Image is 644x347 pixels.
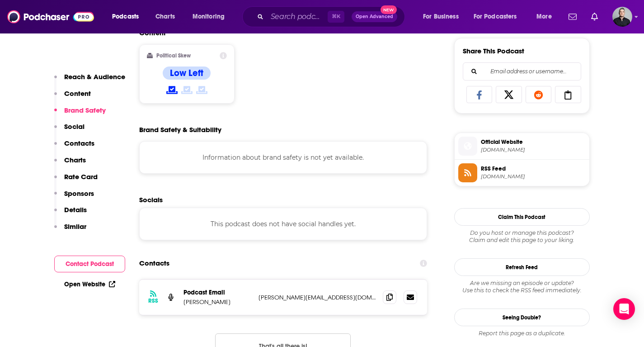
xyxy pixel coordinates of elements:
[356,14,393,19] span: Open Advanced
[64,280,115,288] a: Open Website
[454,229,590,237] span: Do you host or manage this podcast?
[555,86,581,103] a: Copy Link
[454,330,590,337] div: Report this page as a duplicate.
[64,106,106,114] p: Brand Safety
[259,294,376,301] p: [PERSON_NAME][EMAIL_ADDRESS][DOMAIN_NAME]
[251,6,414,27] div: Search podcasts, credits, & more...
[64,172,98,181] p: Rate Card
[183,298,251,306] p: [PERSON_NAME]
[54,122,85,139] button: Social
[463,62,581,81] div: Search followers
[54,189,94,206] button: Sponsors
[54,222,86,239] button: Similar
[7,8,94,25] img: Podchaser - Follow, Share and Rate Podcasts
[112,10,139,23] span: Podcasts
[536,10,552,23] span: More
[54,89,91,106] button: Content
[156,52,191,59] h2: Political Skew
[139,255,169,272] h2: Contacts
[183,289,251,296] p: Podcast Email
[106,10,150,24] button: open menu
[54,156,86,172] button: Charts
[64,139,94,147] p: Contacts
[170,67,203,79] h4: Low Left
[423,10,459,23] span: For Business
[54,256,125,272] button: Contact Podcast
[54,205,87,222] button: Details
[612,7,632,27] span: Logged in as zekestokes
[468,10,530,24] button: open menu
[64,156,86,164] p: Charts
[481,173,586,180] span: anchor.fm
[466,86,493,103] a: Share on Facebook
[458,137,586,156] a: Official Website[DOMAIN_NAME]
[267,10,328,24] input: Search podcasts, credits, & more...
[148,297,158,304] h3: RSS
[417,10,470,24] button: open menu
[54,139,94,156] button: Contacts
[612,7,632,27] button: Show profile menu
[481,138,586,146] span: Official Website
[352,11,397,22] button: Open AdvancedNew
[193,10,225,23] span: Monitoring
[155,10,175,23] span: Charts
[458,163,586,182] a: RSS Feed[DOMAIN_NAME]
[139,208,428,240] div: This podcast does not have social handles yet.
[139,125,221,134] h2: Brand Safety & Suitability
[139,141,428,174] div: Information about brand safety is not yet available.
[481,147,586,153] span: podpage.com
[613,298,635,320] div: Open Intercom Messenger
[64,222,86,231] p: Similar
[454,229,590,244] div: Claim and edit this page to your liking.
[588,9,602,24] a: Show notifications dropdown
[474,10,517,23] span: For Podcasters
[454,258,590,276] button: Refresh Feed
[565,9,580,24] a: Show notifications dropdown
[54,172,98,189] button: Rate Card
[454,309,590,326] a: Seeing Double?
[328,11,344,23] span: ⌘ K
[64,189,94,198] p: Sponsors
[64,72,125,81] p: Reach & Audience
[54,72,125,89] button: Reach & Audience
[139,195,428,204] h2: Socials
[64,89,91,98] p: Content
[64,122,85,131] p: Social
[526,86,552,103] a: Share on Reddit
[454,208,590,226] button: Claim This Podcast
[64,205,87,214] p: Details
[612,7,632,27] img: User Profile
[496,86,522,103] a: Share on X/Twitter
[481,165,586,173] span: RSS Feed
[186,10,236,24] button: open menu
[454,280,590,294] div: Are we missing an episode or update? Use this to check the RSS feed immediately.
[463,47,524,55] h3: Share This Podcast
[150,10,180,24] a: Charts
[381,5,397,14] span: New
[530,10,563,24] button: open menu
[470,63,573,80] input: Email address or username...
[54,106,106,123] button: Brand Safety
